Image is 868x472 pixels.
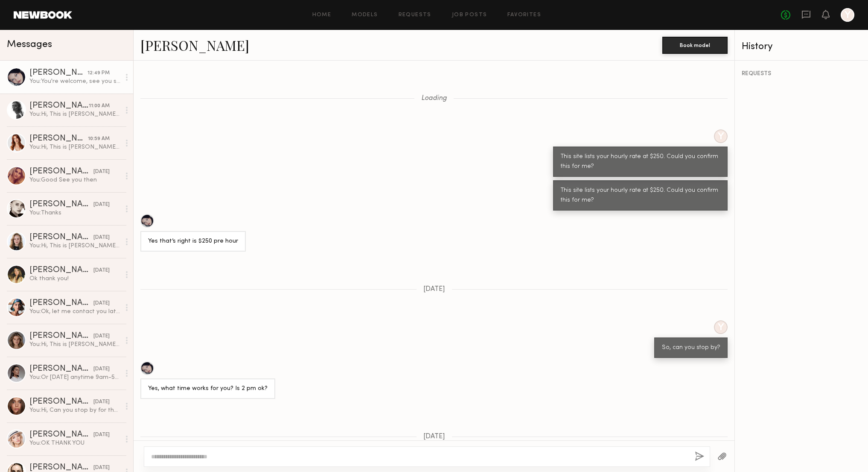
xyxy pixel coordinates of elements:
[29,209,120,217] div: You: Thanks
[29,102,89,110] div: [PERSON_NAME]
[29,200,93,209] div: [PERSON_NAME]
[29,398,93,406] div: [PERSON_NAME]
[423,433,445,440] span: [DATE]
[148,237,238,246] div: Yes that’s right is $250 pre hour
[93,267,110,275] div: [DATE]
[140,36,249,54] a: [PERSON_NAME]
[399,12,431,18] a: Requests
[29,275,120,283] div: Ok thank you!
[93,201,110,209] div: [DATE]
[742,71,861,77] div: REQUESTS
[148,384,268,394] div: Yes, what time works for you? Is 2 pm ok?
[93,234,110,242] div: [DATE]
[93,431,110,439] div: [DATE]
[29,143,120,151] div: You: Hi, This is [PERSON_NAME] from Hapticsusa, wholesale company. Can you stop by for the castin...
[93,365,110,373] div: [DATE]
[29,463,93,472] div: [PERSON_NAME]
[561,186,720,205] div: This site lists your hourly rate at $250. Could you confirm this for me?
[29,365,93,373] div: [PERSON_NAME]
[352,12,378,18] a: Models
[742,42,861,52] div: History
[29,69,87,77] div: [PERSON_NAME]
[662,37,728,54] button: Book model
[88,135,110,143] div: 10:59 AM
[662,343,720,353] div: So, can you stop by?
[507,12,541,18] a: Favorites
[29,439,120,447] div: You: OK THANK YOU
[29,332,93,340] div: [PERSON_NAME]
[29,135,88,143] div: [PERSON_NAME]
[421,95,447,102] span: Loading
[7,40,52,50] span: Messages
[662,41,728,48] a: Book model
[29,308,120,316] div: You: Ok, let me contact you later. Thank you!
[561,152,720,172] div: This site lists your hourly rate at $250. Could you confirm this for me?
[29,340,120,349] div: You: Hi, This is [PERSON_NAME] from Hapticsusa, wholesale company. Can I book you 1 or 2 hours th...
[29,266,93,275] div: [PERSON_NAME]
[312,12,332,18] a: Home
[93,332,110,340] div: [DATE]
[29,373,120,381] div: You: Or [DATE] anytime 9am-5pm
[423,286,445,293] span: [DATE]
[29,406,120,414] div: You: Hi, Can you stop by for the casting? Location: [STREET_ADDRESS][PERSON_NAME] Please let me k...
[29,176,120,184] div: You: Good See you then
[93,168,110,176] div: [DATE]
[29,233,93,242] div: [PERSON_NAME]
[93,398,110,406] div: [DATE]
[93,299,110,308] div: [DATE]
[29,77,120,85] div: You: You're welcome, see you soon
[93,464,110,472] div: [DATE]
[841,8,854,22] a: Y
[29,167,93,176] div: [PERSON_NAME]
[452,12,487,18] a: Job Posts
[29,110,120,118] div: You: Hi, This is [PERSON_NAME] from Hapticsusa, wholesale company. Can you stop by for the castin...
[89,102,110,110] div: 11:00 AM
[29,299,93,308] div: [PERSON_NAME]
[29,242,120,250] div: You: Hi, This is [PERSON_NAME] from Hapticsusa, wholesale company. Can you stop by for the castin...
[87,69,110,77] div: 12:49 PM
[29,431,93,439] div: [PERSON_NAME]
